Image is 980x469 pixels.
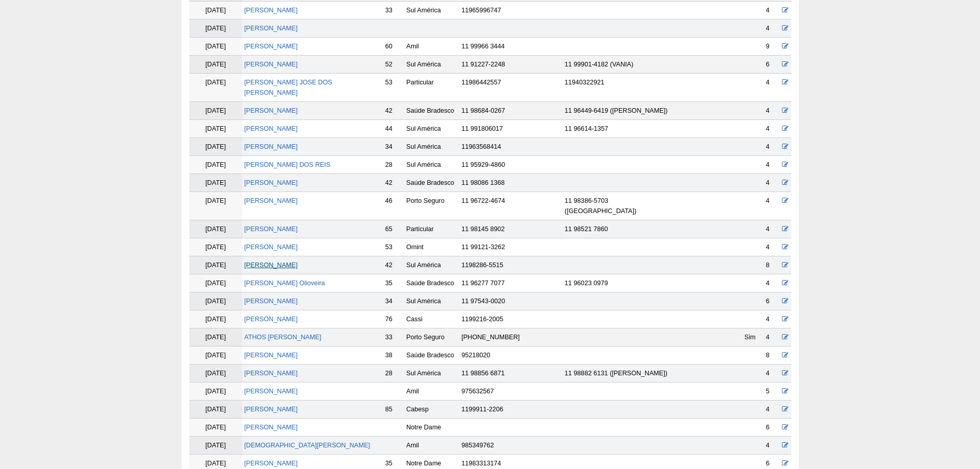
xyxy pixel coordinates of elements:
[383,38,404,56] td: 60
[563,220,680,238] td: 11 98521 7860
[244,179,298,186] a: [PERSON_NAME]
[764,38,780,56] td: 9
[404,138,459,156] td: Sul América
[244,460,298,467] a: [PERSON_NAME]
[383,346,404,364] td: 38
[189,364,242,383] td: [DATE]
[764,328,780,346] td: 4
[404,2,459,20] td: Sul América
[244,225,298,233] a: [PERSON_NAME]
[244,298,298,305] a: [PERSON_NAME]
[764,102,780,120] td: 4
[404,120,459,138] td: Sul América
[563,364,680,383] td: 11 98882 6131 ([PERSON_NAME])
[383,138,404,156] td: 34
[189,292,242,310] td: [DATE]
[563,120,680,138] td: 11 96614-1357
[189,120,242,138] td: [DATE]
[404,56,459,74] td: Sul América
[459,383,563,401] td: 975632567
[764,174,780,192] td: 4
[742,328,764,346] td: Sim
[244,244,298,251] a: [PERSON_NAME]
[404,192,459,220] td: Porto Seguro
[764,2,780,20] td: 4
[383,274,404,292] td: 35
[459,364,563,383] td: 11 98856 6871
[459,310,563,328] td: 1199216-2005
[764,383,780,401] td: 5
[244,7,298,14] a: [PERSON_NAME]
[404,238,459,256] td: Omint
[189,156,242,174] td: [DATE]
[459,220,563,238] td: 11 98145 8902
[404,156,459,174] td: Sul América
[383,74,404,102] td: 53
[189,346,242,364] td: [DATE]
[244,424,298,431] a: [PERSON_NAME]
[383,2,404,20] td: 33
[244,79,332,96] a: [PERSON_NAME] JOSE DOS [PERSON_NAME]
[383,174,404,192] td: 42
[189,74,242,102] td: [DATE]
[404,174,459,192] td: Saúde Bradesco
[764,74,780,102] td: 4
[764,156,780,174] td: 4
[459,401,563,419] td: 1199911-2206
[404,383,459,401] td: Amil
[189,383,242,401] td: [DATE]
[404,328,459,346] td: Porto Seguro
[244,442,370,449] a: [DEMOGRAPHIC_DATA][PERSON_NAME]
[383,56,404,74] td: 52
[189,310,242,328] td: [DATE]
[404,401,459,419] td: Cabesp
[189,38,242,56] td: [DATE]
[244,61,298,68] a: [PERSON_NAME]
[764,419,780,437] td: 6
[764,364,780,383] td: 4
[244,143,298,150] a: [PERSON_NAME]
[244,352,298,359] a: [PERSON_NAME]
[189,20,242,38] td: [DATE]
[459,274,563,292] td: 11 96277 7077
[189,401,242,419] td: [DATE]
[383,401,404,419] td: 85
[189,238,242,256] td: [DATE]
[404,419,459,437] td: Notre Dame
[383,220,404,238] td: 65
[459,292,563,310] td: 11 97543-0020
[764,437,780,455] td: 4
[459,2,563,20] td: 11965996747
[459,156,563,174] td: 11 95929-4860
[764,120,780,138] td: 4
[404,437,459,455] td: Amil
[189,328,242,346] td: [DATE]
[244,280,325,287] a: [PERSON_NAME] Olioveira
[189,2,242,20] td: [DATE]
[383,238,404,256] td: 53
[764,220,780,238] td: 4
[189,220,242,238] td: [DATE]
[404,38,459,56] td: Amil
[764,401,780,419] td: 4
[244,25,298,32] a: [PERSON_NAME]
[459,102,563,120] td: 11 98684-0267
[189,102,242,120] td: [DATE]
[244,334,322,341] a: ATHOS [PERSON_NAME]
[383,156,404,174] td: 28
[404,220,459,238] td: Particular
[764,292,780,310] td: 6
[404,292,459,310] td: Sul América
[563,274,680,292] td: 11 96023 0979
[383,192,404,220] td: 46
[244,161,330,168] a: [PERSON_NAME] DOS REIS
[563,192,680,220] td: 11 98386-5703 ([GEOGRAPHIC_DATA])
[244,197,298,204] a: [PERSON_NAME]
[189,174,242,192] td: [DATE]
[459,120,563,138] td: 11 991806017
[244,388,298,395] a: [PERSON_NAME]
[459,174,563,192] td: 11 98086 1368
[383,256,404,274] td: 42
[383,292,404,310] td: 34
[244,406,298,413] a: [PERSON_NAME]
